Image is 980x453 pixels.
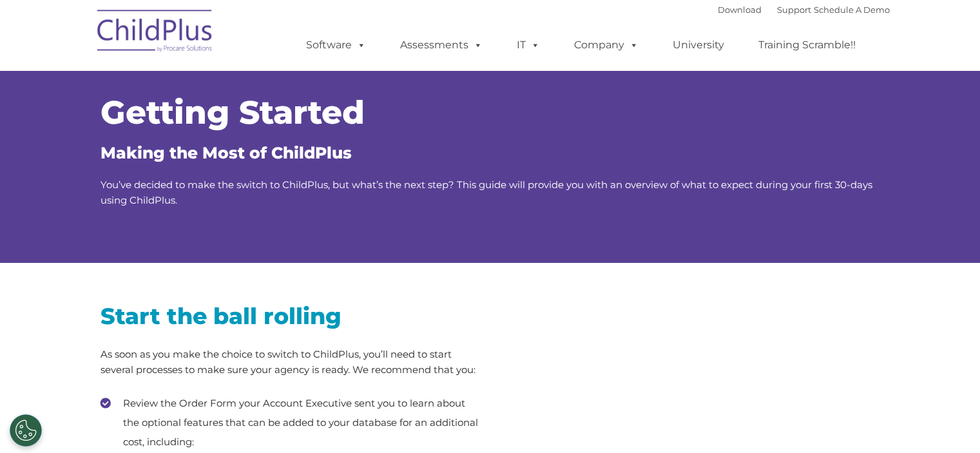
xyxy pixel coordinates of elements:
a: University [660,32,737,58]
span: Making the Most of ChildPlus [101,143,352,162]
p: As soon as you make the choice to switch to ChildPlus, you’ll need to start several processes to ... [101,347,481,378]
a: Training Scramble!! [745,32,869,58]
a: Schedule A Demo [814,5,890,15]
font: | [718,5,890,15]
span: Getting Started [101,93,365,132]
button: Cookies Settings [10,414,42,447]
span: You’ve decided to make the switch to ChildPlus, but what’s the next step? This guide will provide... [101,178,872,206]
a: Company [561,32,651,58]
a: Support [777,5,811,15]
a: Assessments [387,32,495,58]
h2: Start the ball rolling [101,302,481,331]
a: Download [718,5,762,15]
img: ChildPlus by Procare Solutions [91,1,220,65]
a: IT [504,32,553,58]
a: Software [293,32,379,58]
